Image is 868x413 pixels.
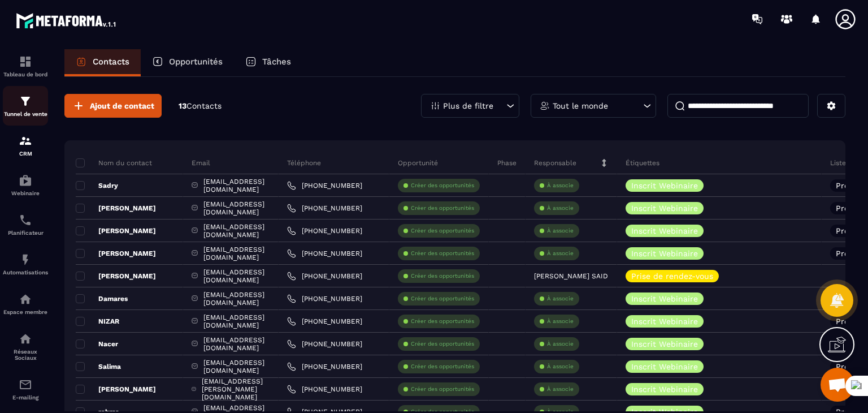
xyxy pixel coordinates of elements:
[3,284,48,324] a: automationsautomationsEspace membre
[90,100,154,111] span: Ajout de contact
[411,182,474,190] p: Créer des opportunités
[287,204,362,213] a: [PHONE_NUMBER]
[287,362,362,371] a: [PHONE_NUMBER]
[19,213,32,227] img: scheduler
[631,363,698,371] p: Inscrit Webinaire
[3,126,48,165] a: formationformationCRM
[141,49,234,76] a: Opportunités
[3,369,48,409] a: emailemailE-mailing
[443,102,493,110] p: Plus de filtre
[631,204,698,212] p: Inscrit Webinaire
[631,295,698,303] p: Inscrit Webinaire
[631,385,698,393] p: Inscrit Webinaire
[3,309,48,315] p: Espace membre
[631,317,698,325] p: Inscrit Webinaire
[76,317,119,326] p: NIZAR
[3,349,48,361] p: Réseaux Sociaux
[534,272,608,280] p: [PERSON_NAME] SAID
[3,190,48,196] p: Webinaire
[19,378,32,392] img: email
[3,150,48,157] p: CRM
[626,158,659,167] p: Étiquettes
[411,249,474,257] p: Créer des opportunités
[497,158,517,167] p: Phase
[287,294,362,303] a: [PHONE_NUMBER]
[411,227,474,235] p: Créer des opportunités
[3,86,48,126] a: formationformationTunnel de vente
[76,362,121,371] p: Salima
[287,272,362,281] a: [PHONE_NUMBER]
[19,134,32,148] img: formation
[821,368,854,402] a: Ouvrir le chat
[411,295,474,303] p: Créer des opportunités
[631,340,698,348] p: Inscrit Webinaire
[411,204,474,212] p: Créer des opportunités
[411,272,474,280] p: Créer des opportunités
[547,340,574,348] p: À associe
[411,385,474,393] p: Créer des opportunités
[19,174,32,187] img: automations
[287,158,321,167] p: Téléphone
[19,94,32,108] img: formation
[3,230,48,236] p: Planificateur
[287,226,362,235] a: [PHONE_NUMBER]
[76,272,156,281] p: [PERSON_NAME]
[547,204,574,212] p: À associe
[76,158,152,167] p: Nom du contact
[411,340,474,348] p: Créer des opportunités
[76,339,118,349] p: Nacer
[3,269,48,276] p: Automatisations
[3,71,48,78] p: Tableau de bord
[179,101,222,111] p: 13
[534,158,576,167] p: Responsable
[169,57,223,67] p: Opportunités
[19,253,32,266] img: automations
[411,363,474,371] p: Créer des opportunités
[3,244,48,284] a: automationsautomationsAutomatisations
[234,49,302,76] a: Tâches
[830,158,846,167] p: Liste
[64,49,141,76] a: Contacts
[16,10,118,31] img: logo
[547,182,574,190] p: À associe
[3,394,48,401] p: E-mailing
[76,204,156,213] p: [PERSON_NAME]
[64,94,162,118] button: Ajout de contact
[76,226,156,235] p: [PERSON_NAME]
[631,249,698,257] p: Inscrit Webinaire
[76,249,156,258] p: [PERSON_NAME]
[287,181,362,190] a: [PHONE_NUMBER]
[19,292,32,306] img: automations
[631,272,713,280] p: Prise de rendez-vous
[547,385,574,393] p: À associe
[547,227,574,235] p: À associe
[19,332,32,346] img: social-network
[76,181,118,190] p: Sadry
[287,317,362,326] a: [PHONE_NUMBER]
[192,158,210,167] p: Email
[631,182,698,190] p: Inscrit Webinaire
[3,111,48,117] p: Tunnel de vente
[3,324,48,369] a: social-networksocial-networkRéseaux Sociaux
[186,101,222,110] span: Contacts
[3,205,48,244] a: schedulerschedulerPlanificateur
[411,317,474,325] p: Créer des opportunités
[287,249,362,258] a: [PHONE_NUMBER]
[93,57,129,67] p: Contacts
[631,227,698,235] p: Inscrit Webinaire
[547,317,574,325] p: À associe
[547,249,574,257] p: À associe
[398,158,438,167] p: Opportunité
[547,295,574,303] p: À associe
[553,102,608,110] p: Tout le monde
[287,385,362,394] a: [PHONE_NUMBER]
[3,46,48,86] a: formationformationTableau de bord
[19,55,32,68] img: formation
[3,165,48,205] a: automationsautomationsWebinaire
[76,385,156,394] p: [PERSON_NAME]
[547,363,574,371] p: À associe
[262,57,291,67] p: Tâches
[76,294,128,303] p: Damares
[287,339,362,349] a: [PHONE_NUMBER]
